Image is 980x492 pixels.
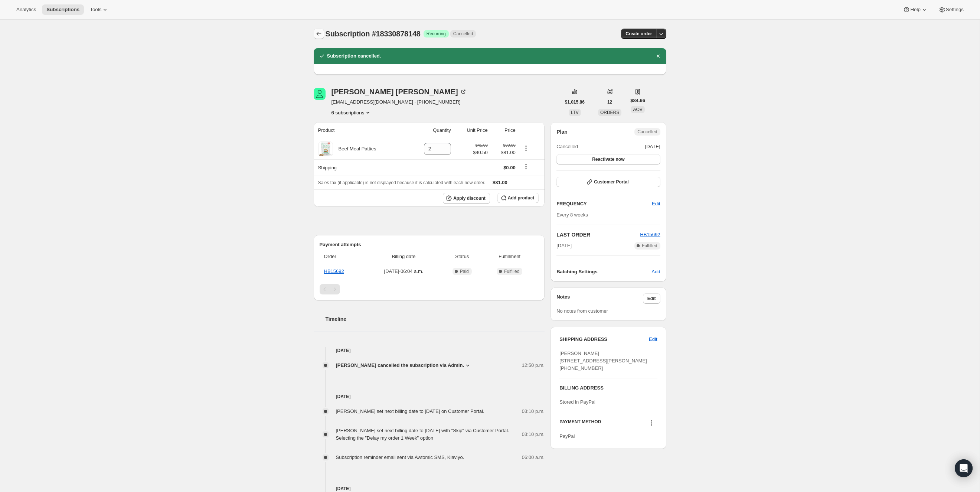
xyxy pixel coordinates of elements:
span: Help [910,7,920,13]
span: [DATE] · 06:04 a.m. [368,268,439,275]
span: PayPal [559,433,575,439]
span: Reactivate now [592,156,624,162]
button: Customer Portal [556,177,660,187]
span: $81.00 [492,149,516,156]
span: Create order [625,31,652,37]
th: Quantity [408,122,453,139]
small: $90.00 [503,143,516,147]
div: Open Intercom Messenger [955,459,973,477]
button: Product actions [331,109,372,116]
button: Product actions [520,144,532,152]
span: Add [651,268,660,276]
span: 12 [607,99,612,105]
span: [PERSON_NAME] set next billing date to [DATE] with "Skip" via Customer Portal. Selecting the "Del... [336,428,509,441]
button: Add product [497,193,539,203]
th: Unit Price [453,122,490,139]
span: LINDA VEILLEUX [314,88,326,100]
h2: Timeline [326,315,545,323]
span: $84.66 [630,97,645,104]
button: Tools [85,4,113,15]
span: $81.00 [493,180,507,185]
button: Create order [621,29,656,39]
h4: [DATE] [314,393,545,400]
span: [DATE] [556,242,572,250]
span: $0.00 [503,165,516,170]
span: LTV [571,110,579,115]
span: 03:10 p.m. [522,408,545,415]
span: Stored in PayPal [559,399,595,405]
a: HB15692 [640,232,660,237]
span: [PERSON_NAME] cancelled the subscription via Admin. [336,362,464,369]
span: Settings [946,7,964,13]
h6: Batching Settings [556,268,651,276]
button: Reactivate now [556,154,660,164]
span: ORDERS [600,110,619,115]
span: Fulfilled [642,243,657,249]
h2: Subscription cancelled. [327,52,381,60]
span: [PERSON_NAME] set next billing date to [DATE] on Customer Portal. [336,408,484,414]
span: Recurring [427,31,446,37]
span: Customer Portal [594,179,628,185]
span: Cancelled [637,129,657,135]
span: Fulfillment [485,253,534,260]
span: Sales tax (if applicable) is not displayed because it is calculated with each new order. [318,180,486,185]
span: Subscription #18330878148 [326,30,421,38]
span: Subscription reminder email sent via Awtomic SMS, Klaviyo. [336,454,464,460]
span: Paid [460,268,469,274]
button: HB15692 [640,231,660,238]
h2: Plan [556,128,568,136]
th: Price [490,122,518,139]
small: $45.00 [476,143,488,147]
nav: Pagination [320,284,539,294]
span: 03:10 p.m. [522,431,545,438]
button: $1,015.86 [561,97,589,107]
h2: FREQUENCY [556,200,652,208]
button: [PERSON_NAME] cancelled the subscription via Admin. [336,362,472,369]
span: Apply discount [453,195,486,201]
span: Cancelled [453,31,473,37]
h2: LAST ORDER [556,231,640,238]
img: product img [318,141,333,156]
button: Edit [643,293,660,304]
button: 12 [603,97,617,107]
span: Subscriptions [46,7,79,13]
span: Add product [508,195,534,201]
span: Edit [649,336,657,343]
h2: Payment attempts [320,241,539,248]
button: Analytics [12,4,40,15]
span: Edit [647,296,656,302]
button: Help [898,4,932,15]
h3: SHIPPING ADDRESS [559,336,649,343]
button: Settings [934,4,968,15]
th: Shipping [314,159,408,176]
span: Fulfilled [504,268,519,274]
span: Every 8 weeks [556,212,588,218]
button: Shipping actions [520,163,532,171]
h3: BILLING ADDRESS [559,384,657,392]
span: Billing date [368,253,439,260]
span: Status [444,253,480,260]
span: Tools [90,7,101,13]
span: 06:00 a.m. [522,454,545,461]
button: Apply discount [443,193,490,204]
button: Dismiss notification [653,51,663,61]
h4: [DATE] [314,347,545,354]
span: $40.50 [473,149,488,156]
button: Edit [644,333,661,345]
div: [PERSON_NAME] [PERSON_NAME] [331,88,467,95]
span: [EMAIL_ADDRESS][DOMAIN_NAME] · [PHONE_NUMBER] [331,98,467,106]
span: 12:50 p.m. [522,362,545,369]
h3: Notes [556,293,643,304]
span: Edit [652,200,660,208]
th: Order [320,248,366,265]
span: Analytics [16,7,36,13]
a: HB15692 [324,268,344,274]
span: [DATE] [645,143,660,150]
div: Beef Meal Patties [333,145,376,153]
button: Subscriptions [314,29,324,39]
span: AOV [633,107,642,112]
span: [PERSON_NAME] [STREET_ADDRESS][PERSON_NAME] [PHONE_NUMBER] [559,351,647,371]
button: Subscriptions [42,4,84,15]
span: No notes from customer [556,308,608,314]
